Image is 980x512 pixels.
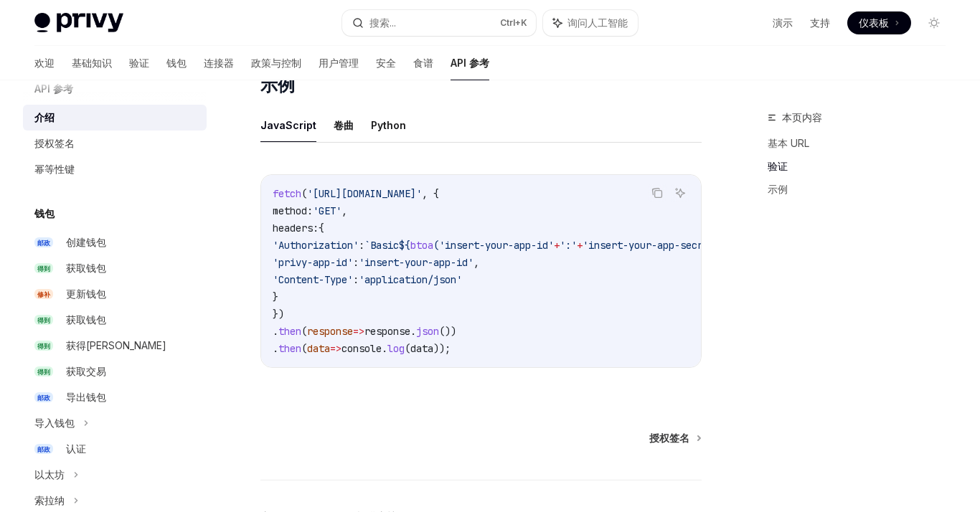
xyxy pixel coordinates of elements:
[34,13,123,33] img: 灯光标志
[260,108,316,142] button: JavaScript
[439,239,554,252] span: 'insert-your-app-id'
[859,16,889,29] font: 仪表板
[204,46,234,80] a: 连接器
[66,442,86,455] font: 认证
[319,46,359,80] a: 用户管理
[166,57,187,69] font: 钱包
[23,384,207,410] a: 邮政导出钱包
[307,187,422,200] span: '[URL][DOMAIN_NAME]'
[273,239,359,252] span: 'Authorization'
[319,222,324,234] span: {
[273,273,353,286] span: 'Content-Type'
[260,119,316,131] font: JavaScript
[37,239,50,247] font: 邮政
[34,163,75,175] font: 幂等性键
[34,46,55,80] a: 欢迎
[313,204,341,217] span: 'GET'
[37,394,50,402] font: 邮政
[34,468,65,480] font: 以太坊
[23,307,207,333] a: 得到获取钱包
[37,290,50,298] font: 修补
[278,342,301,355] span: then
[301,187,307,200] span: (
[359,273,462,286] span: 'application/json'
[810,16,830,30] a: 支持
[782,111,822,123] font: 本页内容
[23,156,207,182] a: 幂等性键
[278,325,301,338] span: then
[34,57,55,69] font: 欢迎
[768,132,957,155] a: 基本 URL
[273,342,278,355] span: .
[577,239,583,252] span: +
[251,57,301,69] font: 政策与控制
[422,187,439,200] span: , {
[66,365,106,377] font: 获取交易
[273,325,278,338] span: .
[353,273,359,286] span: :
[273,256,353,269] span: 'privy-app-id'
[554,239,560,252] span: +
[369,16,396,29] font: 搜索...
[768,160,788,172] font: 验证
[129,46,149,80] a: 验证
[260,75,294,95] font: 示例
[649,431,700,445] a: 授权签名
[500,17,515,28] font: Ctrl
[583,239,720,252] span: 'insert-your-app-secret'
[654,209,706,220] font: 询问人工智能
[364,239,399,252] span: `Basic
[413,46,433,80] a: 食谱
[319,57,359,69] font: 用户管理
[34,207,55,219] font: 钱包
[768,137,809,149] font: 基本 URL
[410,325,416,338] span: .
[567,16,628,29] font: 询问人工智能
[34,494,65,506] font: 索拉纳
[34,111,55,123] font: 介绍
[66,236,106,248] font: 创建钱包
[166,46,187,80] a: 钱包
[204,57,234,69] font: 连接器
[773,16,793,29] font: 演示
[273,222,319,234] span: headers:
[341,342,382,355] span: console
[473,256,479,269] span: ,
[37,342,50,350] font: 得到
[341,204,347,217] span: ,
[307,342,330,355] span: data
[364,325,410,338] span: response
[648,184,666,202] button: 复制代码块中的内容
[301,342,307,355] span: (
[330,342,341,355] span: =>
[433,239,439,252] span: (
[273,290,278,303] span: }
[301,325,307,338] span: (
[451,57,489,69] font: API 参考
[410,239,433,252] span: btoa
[515,17,527,28] font: +K
[353,325,364,338] span: =>
[410,342,433,355] span: data
[334,119,354,131] font: 卷曲
[72,57,112,69] font: 基础知识
[273,187,301,200] span: fetch
[66,288,106,300] font: 更新钱包
[433,342,451,355] span: ));
[34,137,75,149] font: 授权签名
[371,119,406,131] font: Python
[251,46,301,80] a: 政策与控制
[37,316,50,324] font: 得到
[451,46,489,80] a: API 参考
[72,46,112,80] a: 基础知识
[334,108,354,142] button: 卷曲
[37,445,50,453] font: 邮政
[37,265,50,272] font: 得到
[307,325,353,338] span: response
[342,10,537,36] button: 搜索...Ctrl+K
[23,436,207,462] a: 邮政认证
[66,339,166,351] font: 获得[PERSON_NAME]
[23,281,207,307] a: 修补更新钱包
[273,204,313,217] span: method:
[560,239,577,252] span: ':'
